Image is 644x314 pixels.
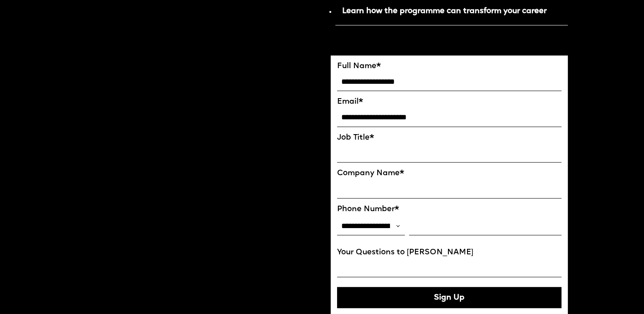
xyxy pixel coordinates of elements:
label: Your Questions to [PERSON_NAME] [337,248,562,257]
strong: Learn how the programme can transform your career [342,7,547,15]
label: Company Name [337,169,562,178]
label: Full Name [337,62,562,71]
label: Phone Number [337,205,562,214]
label: Email [337,97,562,107]
button: Sign Up [337,287,562,308]
label: Job Title [337,133,562,143]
